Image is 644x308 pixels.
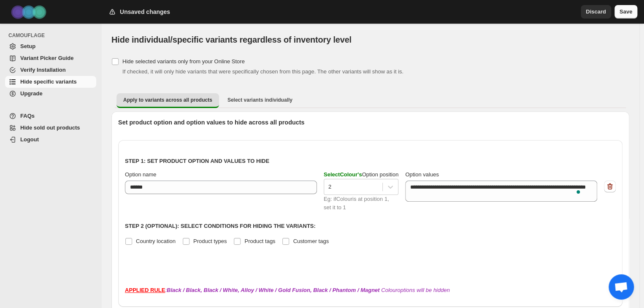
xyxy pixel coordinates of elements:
[125,222,616,230] p: Step 2 (Optional): Select conditions for hiding the variants:
[227,97,292,103] span: Select variants individually
[5,52,96,64] a: Variant Picker Guide
[5,122,96,134] a: Hide sold out products
[324,195,398,212] div: Eg: if Colour is at position 1, set it to 1
[20,67,66,73] span: Verify Installation
[123,97,212,103] span: Apply to variants across all products
[609,274,634,300] a: Open chat
[8,32,97,39] span: CAMOUFLAGE
[93,50,142,55] div: Keywords by Traffic
[122,68,403,75] span: If checked, it will only hide variants that were specifically chosen from this page. The other va...
[293,238,329,244] span: Customer tags
[20,43,35,49] span: Setup
[20,55,73,61] span: Variant Picker Guide
[20,90,43,97] span: Upgrade
[324,171,398,178] span: Option position
[22,22,93,29] div: Domain: [DOMAIN_NAME]
[405,171,439,178] span: Option values
[14,14,20,20] img: logo_orange.svg
[118,118,622,127] p: Set product option and option values to hide across all products
[122,58,245,65] span: Hide selected variants only from your Online Store
[5,41,96,52] a: Setup
[23,49,30,56] img: tab_domain_overview_orange.svg
[20,124,80,131] span: Hide sold out products
[111,35,352,44] span: Hide individual/specific variants regardless of inventory level
[120,8,170,16] h2: Unsaved changes
[221,93,299,107] button: Select variants individually
[5,88,96,100] a: Upgrade
[125,171,156,178] span: Option name
[5,76,96,88] a: Hide specific variants
[20,136,39,143] span: Logout
[167,287,379,293] b: Black / Black, Black / White, Alloy / White / Gold Fusion, Black / Phantom / Magnet
[32,50,76,55] div: Domain Overview
[20,113,35,119] span: FAQs
[136,238,176,244] span: Country location
[84,49,91,56] img: tab_keywords_by_traffic_grey.svg
[5,110,96,122] a: FAQs
[125,157,616,165] p: Step 1: Set product option and values to hide
[24,14,41,20] div: v 4.0.25
[116,93,219,108] button: Apply to variants across all products
[14,22,20,29] img: website_grey.svg
[620,8,632,16] span: Save
[5,134,96,146] a: Logout
[586,8,606,16] span: Discard
[20,78,77,85] span: Hide specific variants
[193,238,227,244] span: Product types
[405,181,595,202] textarea: To enrich screen reader interactions, please activate Accessibility in Grammarly extension settings
[244,238,275,244] span: Product tags
[125,286,616,294] div: : Colour options will be hidden
[125,287,165,293] strong: APPLIED RULE
[614,5,637,19] button: Save
[581,5,611,19] button: Discard
[324,171,362,178] span: Select Colour 's
[5,64,96,76] a: Verify Installation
